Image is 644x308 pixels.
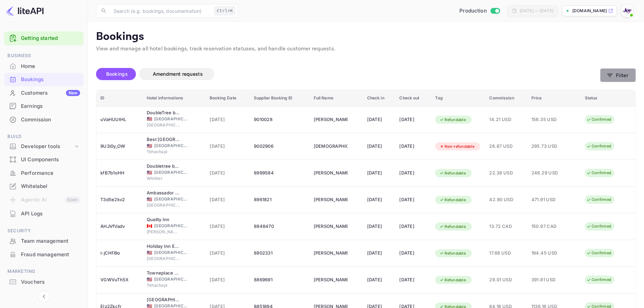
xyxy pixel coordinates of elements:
span: United States of America [147,277,152,282]
th: Hotel informations [143,90,206,106]
a: CustomersNew [4,87,84,99]
div: T3d5e2kv2 [100,194,139,205]
div: DoubleTree by Hilton Tucson - Reid Park [147,110,181,116]
span: 295.73 USD [531,143,565,150]
div: Doubletree by Hilton Whittier Los Angeles [147,163,181,170]
div: Sonia Rodriguez [314,275,348,285]
span: [GEOGRAPHIC_DATA] [147,256,181,262]
div: 8869691 [254,275,306,285]
div: Confirmed [582,169,616,177]
span: [GEOGRAPHIC_DATA] [154,196,188,202]
button: Collapse navigation [38,290,50,303]
div: Towneplace Suites By Marriott Tehachapi [147,270,181,277]
span: [GEOGRAPHIC_DATA] [154,169,188,175]
img: LiteAPI logo [5,5,44,16]
a: Bookings [4,73,84,86]
div: UI Components [21,156,80,164]
span: [DATE] [210,116,246,123]
span: [DATE] [210,143,246,150]
div: 9U3i0y_OW [100,141,139,152]
div: Developer tools [4,141,84,152]
div: Refundable [435,169,470,177]
div: [DATE] [399,168,427,179]
div: Confirmed [582,249,616,257]
div: account-settings tabs [96,68,600,80]
img: With Joy [622,5,633,16]
div: Refundable [435,116,470,124]
span: [DATE] [210,223,246,230]
span: [DATE] [210,169,246,177]
div: Cairk Rodriguez [314,168,348,179]
div: New [66,90,80,96]
th: Status [581,90,636,106]
span: Tehachapi [147,282,181,288]
span: [GEOGRAPHIC_DATA] [154,143,188,149]
span: [DATE] [210,276,246,284]
a: Performance [4,167,84,179]
span: Amendment requests [153,71,203,77]
div: Performance [21,169,80,177]
div: Refundable [435,249,470,258]
div: AHJVfVadv [100,221,139,232]
div: [DATE] [399,248,427,259]
span: Production [459,7,487,15]
div: Refundable [435,222,470,231]
span: 22.38 USD [489,169,523,177]
div: API Logs [21,210,80,218]
span: Bookings [106,71,128,77]
div: kfB7b1oHH [100,168,139,179]
span: 42.90 USD [489,196,523,204]
span: 471.91 USD [531,196,565,204]
div: 8948470 [254,221,306,232]
span: [GEOGRAPHIC_DATA] [154,223,188,229]
p: [DOMAIN_NAME] [572,8,607,14]
span: Security [4,227,84,235]
div: Team management [4,235,84,248]
div: Fraud management [4,248,84,261]
div: Refundable [435,196,470,204]
th: Price [527,90,581,106]
div: [DATE] [399,275,427,285]
div: Confirmed [582,195,616,204]
span: [GEOGRAPHIC_DATA] [154,116,188,122]
div: Confirmed [582,276,616,284]
div: UI Components [4,153,84,166]
span: Whittier [147,175,181,182]
span: 26.87 USD [489,143,523,150]
div: Daniel Rodriguez [314,194,348,205]
div: Gabriella Rodriguez [314,221,348,232]
div: [DATE] [367,114,391,125]
div: [DATE] [367,141,391,152]
div: [DATE] [399,141,427,152]
div: Getting started [4,31,84,45]
div: Team management [21,237,80,245]
div: 8999584 [254,168,306,179]
span: [PERSON_NAME] Sound [147,229,181,235]
div: Developer tools [21,143,73,150]
th: Supplier Booking ID [250,90,310,106]
span: Tehachapi [147,149,181,155]
input: Search (e.g. bookings, documentation) [110,4,212,18]
a: UI Components [4,153,84,166]
span: [DATE] [210,196,246,204]
div: [DATE] [367,248,391,259]
div: Home [4,60,84,73]
span: 194.45 USD [531,250,565,257]
div: Home [21,63,80,70]
div: Vouchers [4,276,84,289]
div: Customers [21,89,80,97]
div: Whitelabel [4,180,84,193]
div: Quality Inn [147,216,181,223]
a: Getting started [21,34,80,42]
button: Filter [600,68,636,82]
div: Confirmed [582,142,616,150]
span: Canada [147,224,152,228]
div: Ambassador Hotel Milwaukee, Trademark Collection by Wyndham [147,190,181,196]
div: Confirmed [582,115,616,124]
div: [DATE] [367,275,391,285]
th: Commission [485,90,527,106]
th: ID [96,90,143,106]
span: Build [4,133,84,140]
